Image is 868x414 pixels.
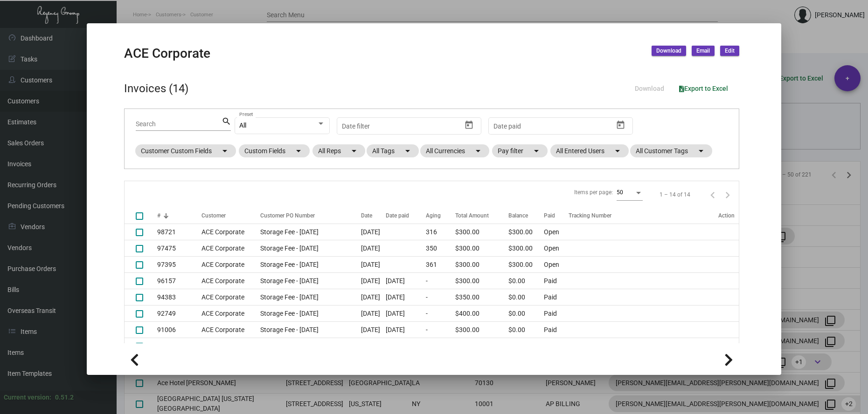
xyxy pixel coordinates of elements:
td: $300.00 [455,224,508,240]
div: # [157,211,160,220]
mat-chip: All Currencies [420,144,489,157]
td: - [426,338,455,354]
td: $300.00 [455,240,508,257]
button: Open calendar [462,117,477,132]
td: Paid [544,289,569,305]
span: Export to Excel [679,85,728,92]
button: Previous page [705,187,720,202]
td: Storage Fee - [DATE] [256,273,361,289]
span: 50 [617,189,623,196]
td: $300.00 [508,224,544,240]
td: $300.00 [508,240,544,257]
div: Balance [508,211,528,220]
td: [DATE] [386,305,426,322]
td: Storage Fee - [DATE] [256,240,361,257]
td: $0.00 [508,322,544,338]
mat-chip: All Tags [367,144,419,157]
td: Paid [544,273,569,289]
td: ACE Corporate [201,305,256,322]
td: Storage Fee - [DATE] [256,338,361,354]
div: Customer [201,211,226,220]
td: ACE Corporate [201,240,256,257]
td: ACE Corporate [201,273,256,289]
div: Customer [201,211,256,220]
td: Paid [544,305,569,322]
button: Open calendar [613,117,628,132]
div: Customer PO Number [260,211,315,220]
div: Date [361,211,386,220]
td: Paid [544,322,569,338]
td: $200.00 [455,338,508,354]
td: $350.00 [455,289,508,305]
td: 98721 [157,224,201,240]
mat-icon: arrow_drop_down [531,145,542,156]
div: Total Amount [455,211,508,220]
span: Email [696,47,710,55]
td: Open [544,240,569,257]
td: ACE Corporate [201,322,256,338]
td: $300.00 [455,273,508,289]
td: [DATE] [361,240,386,257]
div: Paid [544,211,555,220]
td: [DATE] [361,273,386,289]
td: 92749 [157,305,201,322]
button: Edit [720,46,739,56]
mat-icon: arrow_drop_down [293,145,304,156]
td: Storage Fee - [DATE] [256,257,361,273]
td: $400.00 [455,305,508,322]
td: Storage Fee - [DATE] [256,289,361,305]
button: Export to Excel [672,80,736,97]
td: 97395 [157,257,201,273]
td: [DATE] [361,289,386,305]
div: Current version: [4,393,51,402]
div: Date paid [386,211,426,220]
div: Customer PO Number [260,211,361,220]
mat-chip: All Customer Tags [630,144,712,157]
div: Aging [426,211,455,220]
input: Start date [493,122,522,130]
td: $300.00 [455,322,508,338]
td: [DATE] [386,273,426,289]
mat-icon: arrow_drop_down [402,145,413,156]
div: Total Amount [455,211,489,220]
button: Next page [720,187,735,202]
mat-chip: All Entered Users [550,144,629,157]
td: $0.00 [508,305,544,322]
td: 350 [426,240,455,257]
mat-icon: arrow_drop_down [695,145,707,156]
span: Edit [725,47,735,55]
td: [DATE] [386,338,426,354]
div: Aging [426,211,441,220]
td: Storage Fee - [DATE] [256,305,361,322]
td: Storage Fee - [DATE] [256,224,361,240]
td: 316 [426,224,455,240]
td: $0.00 [508,289,544,305]
mat-chip: Custom Fields [239,144,310,157]
div: Paid [544,211,569,220]
td: ACE Corporate [201,338,256,354]
td: - [426,322,455,338]
td: $0.00 [508,338,544,354]
div: Date paid [386,211,409,220]
h2: ACE Corporate [124,46,210,61]
td: 361 [426,257,455,273]
div: Tracking Number [569,211,611,220]
td: 97475 [157,240,201,257]
td: - [426,305,455,322]
div: Date [361,211,372,220]
td: $300.00 [455,257,508,273]
td: [DATE] [361,338,386,354]
span: All [239,122,246,129]
input: End date [379,122,437,130]
mat-icon: search [222,116,231,127]
td: ACE Corporate [201,224,256,240]
td: - [426,289,455,305]
td: 94383 [157,289,201,305]
div: # [157,211,201,220]
td: [DATE] [361,322,386,338]
input: End date [530,122,589,130]
td: Open [544,257,569,273]
span: Download [656,47,681,55]
td: ACE Corporate [201,289,256,305]
mat-chip: All Reps [312,144,365,157]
